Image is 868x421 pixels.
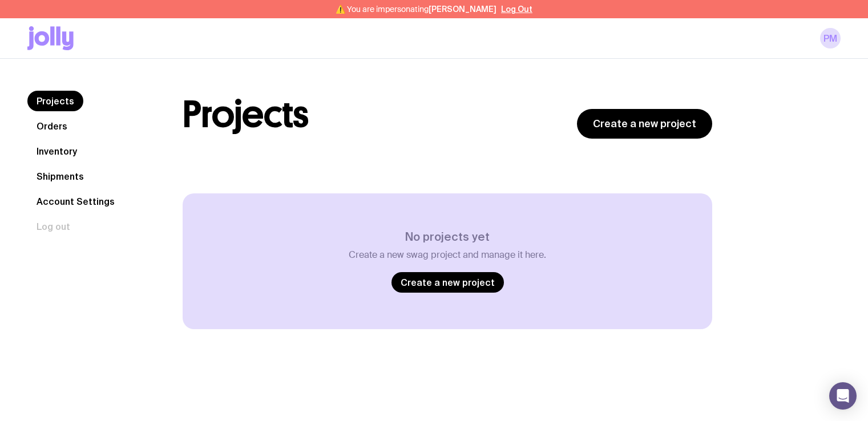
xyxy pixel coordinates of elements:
span: [PERSON_NAME] [429,5,496,14]
a: Create a new project [577,109,712,139]
a: Inventory [27,141,86,161]
h1: Projects [183,96,309,133]
a: Account Settings [27,191,124,212]
p: Create a new swag project and manage it here. [349,249,546,261]
h3: No projects yet [349,230,546,244]
a: Projects [27,91,83,111]
button: Log Out [501,5,532,14]
a: PM [820,28,841,48]
a: Shipments [27,166,93,187]
a: Create a new project [391,272,504,293]
a: Orders [27,116,76,136]
div: Open Intercom Messenger [829,382,857,410]
span: ⚠️ You are impersonating [336,5,496,14]
button: Log out [27,216,79,237]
